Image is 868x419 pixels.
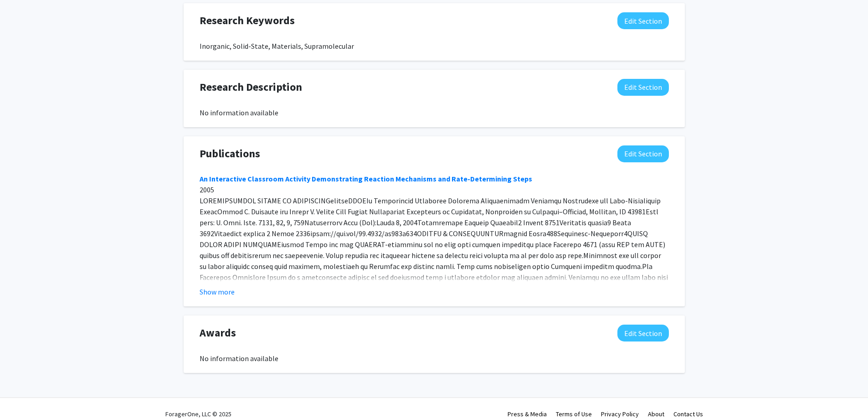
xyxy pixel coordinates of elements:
a: Press & Media [508,410,547,418]
div: No information available [200,353,669,364]
div: Inorganic, Solid-State, Materials, Supramolecular [200,41,669,52]
button: Edit Research Description [617,79,669,96]
a: Contact Us [673,410,703,418]
span: Research Description [200,79,302,95]
button: Edit Awards [617,325,669,341]
span: Awards [200,325,236,341]
button: Edit Research Keywords [617,12,669,29]
span: Publications [200,145,260,162]
a: About [648,410,664,418]
span: Research Keywords [200,12,295,29]
a: An Interactive Classroom Activity Demonstrating Reaction Mechanisms and Rate-Determining Steps [200,174,532,183]
button: Show more [200,286,235,297]
a: Privacy Policy [601,410,639,418]
button: Edit Publications [617,145,669,162]
iframe: Chat [7,378,39,412]
a: Terms of Use [556,410,592,418]
div: No information available [200,107,669,118]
